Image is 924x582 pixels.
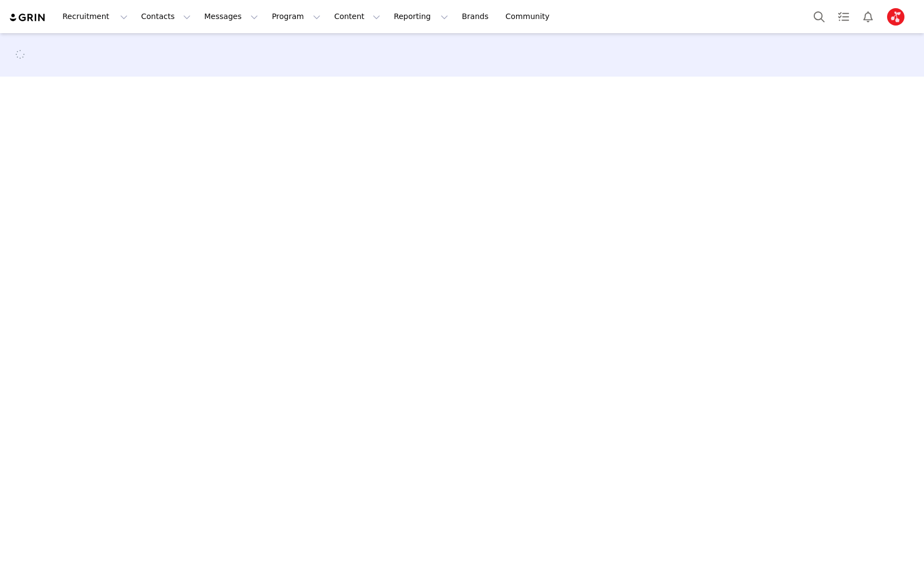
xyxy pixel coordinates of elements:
[9,12,47,23] img: grin logo
[807,4,831,29] button: Search
[832,4,856,29] a: Tasks
[455,4,498,29] a: Brands
[135,4,197,29] button: Contacts
[56,4,134,29] button: Recruitment
[887,8,904,26] img: cfdc7c8e-f9f4-406a-bed9-72c9a347eaed.jpg
[387,4,455,29] button: Reporting
[881,8,915,26] button: Profile
[198,4,265,29] button: Messages
[856,4,880,29] button: Notifications
[265,4,327,29] button: Program
[328,4,387,29] button: Content
[499,4,561,29] a: Community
